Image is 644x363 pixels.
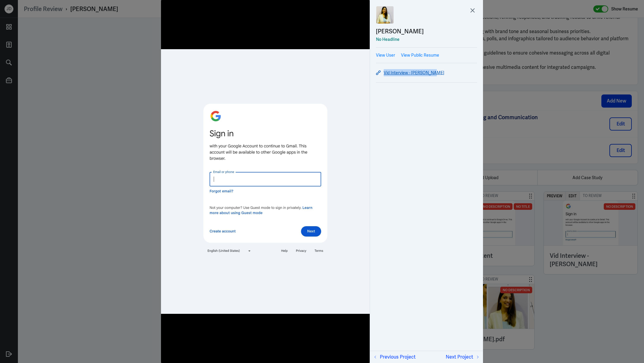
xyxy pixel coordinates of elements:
[376,27,424,36] div: [PERSON_NAME]
[376,36,477,43] div: No Headline
[376,6,394,24] img: Anushka Pednekar
[376,27,477,36] a: [PERSON_NAME]
[446,353,481,361] button: Next Project
[401,52,439,58] a: View Public Resume
[376,69,477,76] a: Vid Interview - [PERSON_NAME]
[376,52,395,58] a: View User
[372,353,416,361] button: Previous Project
